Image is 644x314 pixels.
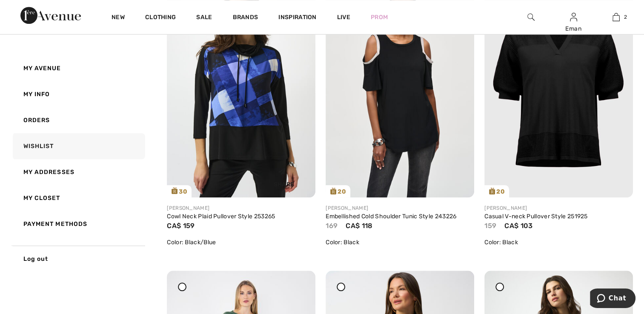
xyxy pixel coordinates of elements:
a: Cowl Neck Plaid Pullover Style 253265 [167,213,275,220]
img: search the website [527,12,535,22]
span: 2 [624,13,627,21]
span: 159 [484,222,496,230]
div: [PERSON_NAME] [167,204,315,212]
div: [PERSON_NAME] [326,204,474,212]
a: Sale [196,14,212,23]
iframe: Opens a widget where you can chat to one of our agents [590,288,635,310]
a: Casual V-neck Pullover Style 251925 [484,213,588,220]
span: Inspiration [278,14,316,23]
a: Embellished Cold Shoulder Tunic Style 243226 [326,213,456,220]
img: My Bag [613,12,620,22]
a: My Info [11,81,145,107]
a: Wishlist [11,133,145,159]
a: Brands [233,14,258,23]
div: Color: Black [484,238,633,247]
span: CA$ 103 [504,222,532,230]
div: Share [259,161,309,191]
div: Eman [552,24,594,33]
a: Clothing [145,14,176,23]
span: CA$ 118 [346,222,372,230]
a: Sign In [570,13,577,21]
a: New [112,14,125,23]
a: 2 [595,12,637,22]
a: Log out [11,245,145,272]
img: My Info [570,12,577,22]
a: My Closet [11,185,145,211]
span: 169 [326,222,338,230]
span: CA$ 159 [167,222,195,230]
a: Prom [371,13,388,22]
a: Orders [11,107,145,133]
a: My Addresses [11,159,145,185]
div: Color: Black/Blue [167,238,315,247]
div: Color: Black [326,238,474,247]
span: My Avenue [23,65,61,72]
a: Payment Methods [11,211,145,237]
a: Live [337,13,350,22]
img: 1ère Avenue [20,7,81,24]
div: [PERSON_NAME] [484,204,633,212]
